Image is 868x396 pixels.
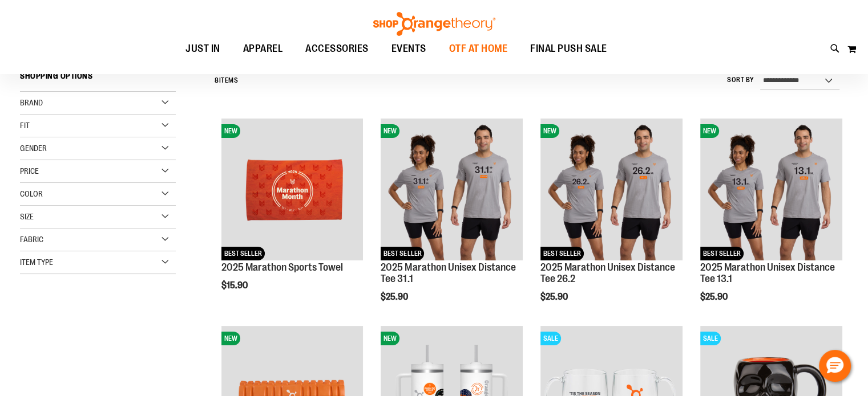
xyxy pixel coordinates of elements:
[540,247,584,260] span: BEST SELLER
[700,262,835,284] a: 2025 Marathon Unisex Distance Tee 13.1
[20,144,47,153] span: Gender
[20,235,43,244] span: Fabric
[540,292,570,302] span: $25.90
[221,247,265,260] span: BEST SELLER
[449,36,508,62] span: OTF AT HOME
[221,119,364,262] a: 2025 Marathon Sports TowelNEWBEST SELLER
[185,36,220,62] span: JUST IN
[215,76,219,84] span: 8
[243,36,283,62] span: APPAREL
[20,258,53,267] span: Item Type
[700,247,744,260] span: BEST SELLER
[20,98,43,107] span: Brand
[819,350,851,382] button: Hello, have a question? Let’s chat.
[221,332,240,345] span: NEW
[380,36,438,62] a: EVENTS
[727,75,754,85] label: Sort By
[215,72,238,89] h2: Items
[20,66,176,92] strong: Shopping Options
[381,262,515,284] a: 2025 Marathon Unisex Distance Tee 31.1
[20,212,34,221] span: Size
[530,36,607,62] span: FINAL PUSH SALE
[375,113,528,330] div: product
[540,119,683,262] a: 2025 Marathon Unisex Distance Tee 26.2NEWBEST SELLER
[381,124,399,138] span: NEW
[438,36,519,62] a: OTF AT HOME
[391,36,426,62] span: EVENTS
[221,280,249,291] span: $15.90
[294,36,380,62] a: ACCESSORIES
[535,113,688,330] div: product
[174,36,232,62] a: JUST IN
[221,262,343,273] a: 2025 Marathon Sports Towel
[381,247,424,260] span: BEST SELLER
[540,124,559,138] span: NEW
[540,119,683,260] img: 2025 Marathon Unisex Distance Tee 26.2
[700,292,729,302] span: $25.90
[381,332,399,345] span: NEW
[700,119,842,262] a: 2025 Marathon Unisex Distance Tee 13.1NEWBEST SELLER
[20,189,43,198] span: Color
[519,36,619,62] a: FINAL PUSH SALE
[221,119,364,260] img: 2025 Marathon Sports Towel
[381,119,523,260] img: 2025 Marathon Unisex Distance Tee 31.1
[305,36,369,62] span: ACCESSORIES
[700,332,721,345] span: SALE
[20,166,39,175] span: Price
[20,121,30,130] span: Fit
[221,124,240,138] span: NEW
[695,113,848,330] div: product
[540,332,561,345] span: SALE
[381,292,410,302] span: $25.90
[372,12,497,36] img: Shop Orangetheory
[540,262,675,284] a: 2025 Marathon Unisex Distance Tee 26.2
[216,113,369,320] div: product
[700,119,842,260] img: 2025 Marathon Unisex Distance Tee 13.1
[232,36,294,62] a: APPAREL
[700,124,719,138] span: NEW
[381,119,523,262] a: 2025 Marathon Unisex Distance Tee 31.1NEWBEST SELLER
